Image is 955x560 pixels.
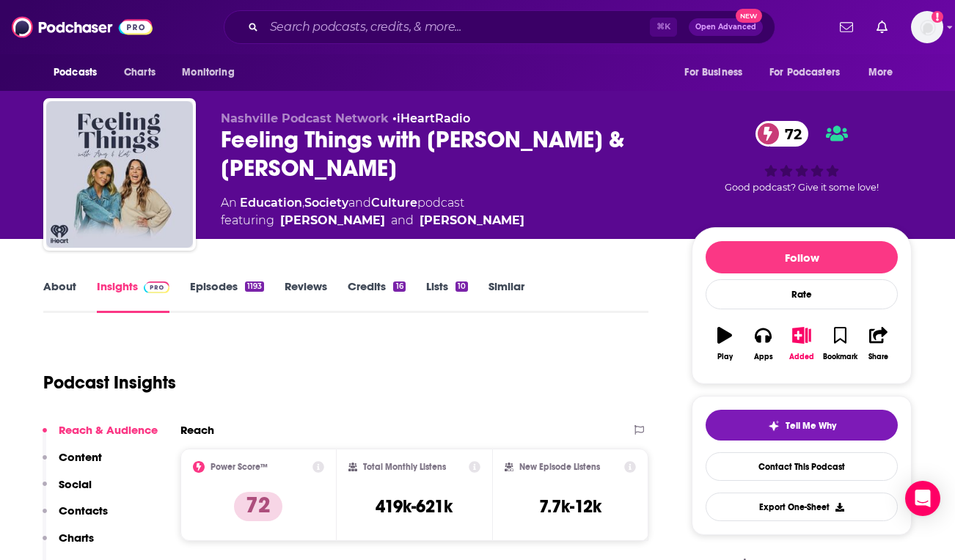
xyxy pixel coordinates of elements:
[736,9,762,23] span: New
[114,59,164,86] a: Charts
[789,353,814,361] div: Added
[59,423,158,437] p: Reach & Audience
[905,481,940,516] div: Open Intercom Messenger
[689,18,763,36] button: Open AdvancedNew
[539,495,601,517] h3: 7.7k-12k
[706,452,898,481] a: Contact This Podcast
[172,59,253,86] button: open menu
[97,279,169,313] a: InsightsPodchaser Pro
[124,62,155,83] span: Charts
[860,317,898,370] button: Share
[834,15,859,40] a: Show notifications dropdown
[59,450,102,464] p: Content
[692,111,912,203] div: 72Good podcast? Give it some love!
[717,353,733,361] div: Play
[684,62,742,83] span: For Business
[821,317,859,370] button: Bookmark
[911,11,943,43] img: User Profile
[871,15,893,40] a: Show notifications dropdown
[392,111,470,125] span: •
[304,196,348,210] a: Society
[211,462,268,472] h2: Power Score™
[43,531,94,558] button: Charts
[725,182,879,193] span: Good podcast? Give it some love!
[868,62,893,83] span: More
[59,477,92,491] p: Social
[240,196,302,210] a: Education
[264,15,650,39] input: Search podcasts, credits, & more...
[221,111,389,125] span: Nashville Podcast Network
[695,23,756,31] span: Open Advanced
[59,531,94,545] p: Charts
[182,62,234,83] span: Monitoring
[302,196,304,210] span: ,
[376,495,453,517] h3: 419k-621k
[755,121,809,147] a: 72
[393,281,405,292] div: 16
[420,212,524,229] div: [PERSON_NAME]
[12,13,153,41] img: Podchaser - Follow, Share and Rate Podcasts
[190,279,264,313] a: Episodes1193
[363,462,446,472] h2: Total Monthly Listens
[43,504,108,531] button: Contacts
[348,196,371,210] span: and
[911,11,943,43] span: Logged in as heidi.egloff
[706,493,898,521] button: Export One-Sheet
[224,10,775,44] div: Search podcasts, credits, & more...
[371,196,417,210] a: Culture
[245,281,264,292] div: 1193
[59,504,108,517] p: Contacts
[706,410,898,441] button: tell me why sparkleTell Me Why
[489,279,524,313] a: Similar
[43,423,158,450] button: Reach & Audience
[46,101,193,248] img: Feeling Things with Amy & Kat
[769,62,840,83] span: For Podcasters
[760,59,861,86] button: open menu
[43,59,116,86] button: open menu
[43,279,76,313] a: About
[768,420,780,432] img: tell me why sparkle
[674,59,761,86] button: open menu
[770,121,809,147] span: 72
[43,450,102,477] button: Content
[221,212,524,229] span: featuring
[397,111,470,125] a: iHeartRadio
[786,420,836,432] span: Tell Me Why
[650,18,677,37] span: ⌘ K
[455,281,468,292] div: 10
[706,241,898,273] button: Follow
[744,317,782,370] button: Apps
[234,492,282,521] p: 72
[348,279,405,313] a: Credits16
[180,423,214,437] h2: Reach
[144,281,169,293] img: Podchaser Pro
[783,317,821,370] button: Added
[280,212,385,229] a: Amy Brown
[932,11,943,23] svg: Add a profile image
[426,279,468,313] a: Lists10
[221,194,524,229] div: An podcast
[823,353,857,361] div: Bookmark
[858,59,912,86] button: open menu
[43,372,176,394] h1: Podcast Insights
[911,11,943,43] button: Show profile menu
[706,317,744,370] button: Play
[519,462,600,472] h2: New Episode Listens
[868,353,888,361] div: Share
[54,62,97,83] span: Podcasts
[391,212,414,229] span: and
[706,279,898,309] div: Rate
[285,279,327,313] a: Reviews
[43,477,92,504] button: Social
[754,353,773,361] div: Apps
